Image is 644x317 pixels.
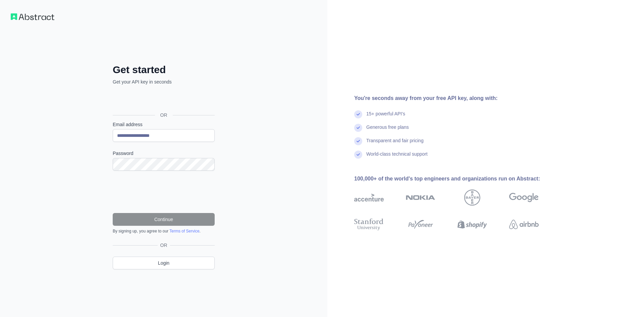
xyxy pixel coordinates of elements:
div: 100,000+ of the world's top engineers and organizations run on Abstract: [354,175,560,183]
img: check mark [354,151,362,159]
img: airbnb [509,217,539,232]
img: payoneer [406,217,435,232]
div: World-class technical support [366,151,428,164]
img: shopify [458,217,487,232]
img: check mark [354,110,362,118]
a: Terms of Service [169,229,199,233]
div: Transparent and fair pricing [366,137,424,151]
div: 15+ powerful API's [366,110,405,124]
img: check mark [354,137,362,145]
h2: Get started [113,64,215,76]
span: OR [155,112,173,118]
div: Generous free plans [366,124,409,137]
img: Workflow [11,13,54,20]
img: bayer [464,190,480,206]
label: Password [113,150,215,157]
img: google [509,190,539,206]
img: stanford university [354,217,384,232]
img: check mark [354,124,362,132]
div: By signing up, you agree to our . [113,228,215,234]
span: OR [158,242,170,249]
a: Login [113,257,215,269]
img: nokia [406,190,435,206]
iframe: reCAPTCHA [113,179,215,205]
img: accenture [354,190,384,206]
label: Email address [113,121,215,128]
button: Continue [113,213,215,226]
iframe: “使用 Google 账号登录”按钮 [109,93,217,107]
p: Get your API key in seconds [113,78,215,85]
div: You're seconds away from your free API key, along with: [354,94,560,102]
